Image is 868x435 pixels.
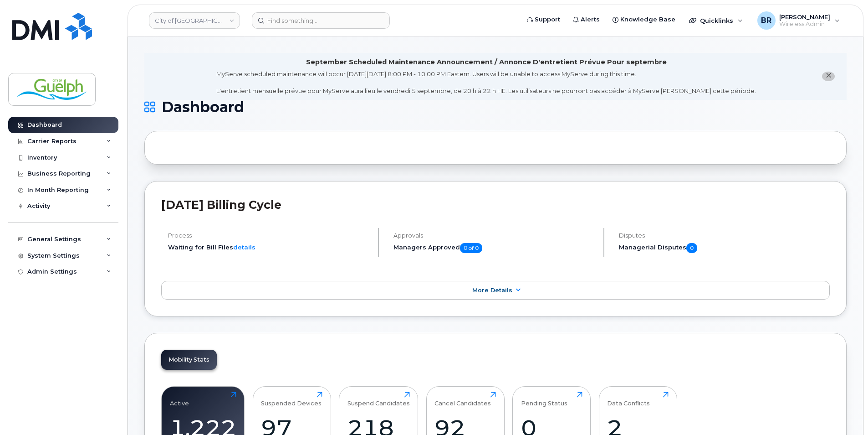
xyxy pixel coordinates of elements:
h4: Disputes [619,232,830,239]
span: More Details [472,287,512,294]
span: 0 of 0 [460,243,482,253]
h5: Managers Approved [393,243,596,253]
div: Suspend Candidates [347,392,410,407]
li: Waiting for Bill Files [168,243,370,252]
span: 0 [686,243,697,253]
span: Dashboard [162,100,244,114]
h2: [DATE] Billing Cycle [161,198,830,212]
div: MyServe scheduled maintenance will occur [DATE][DATE] 8:00 PM - 10:00 PM Eastern. Users will be u... [216,70,756,95]
h4: Process [168,232,370,239]
h4: Approvals [393,232,596,239]
h5: Managerial Disputes [619,243,830,253]
button: close notification [822,72,835,81]
div: Cancel Candidates [434,392,491,407]
div: September Scheduled Maintenance Announcement / Annonce D'entretient Prévue Pour septembre [306,57,667,67]
div: Active [170,392,189,407]
div: Data Conflicts [607,392,650,407]
a: details [233,243,255,251]
div: Pending Status [521,392,567,407]
div: Suspended Devices [261,392,322,407]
